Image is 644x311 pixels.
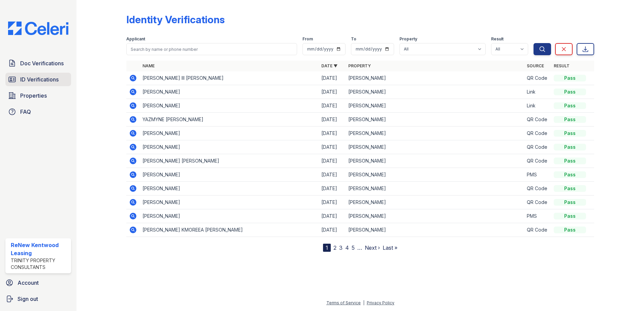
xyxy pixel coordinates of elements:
[345,244,349,251] a: 4
[491,36,504,42] label: Result
[352,244,355,251] a: 5
[524,99,551,113] td: Link
[126,13,225,26] div: Identity Verifications
[3,276,74,289] a: Account
[346,99,524,113] td: [PERSON_NAME]
[554,199,586,206] div: Pass
[554,144,586,150] div: Pass
[383,244,397,251] a: Last »
[554,75,586,81] div: Pass
[524,209,551,223] td: PMS
[524,196,551,209] td: QR Code
[346,168,524,182] td: [PERSON_NAME]
[20,59,64,67] span: Doc Verifications
[5,57,71,70] a: Doc Verifications
[346,127,524,140] td: [PERSON_NAME]
[140,196,319,209] td: [PERSON_NAME]
[346,85,524,99] td: [PERSON_NAME]
[351,36,356,42] label: To
[348,63,371,68] a: Property
[319,154,346,168] td: [DATE]
[20,92,47,100] span: Properties
[367,300,394,305] a: Privacy Policy
[140,154,319,168] td: [PERSON_NAME] [PERSON_NAME]
[140,99,319,113] td: [PERSON_NAME]
[140,223,319,237] td: [PERSON_NAME] KMOREEA [PERSON_NAME]
[365,244,380,251] a: Next ›
[554,171,586,178] div: Pass
[357,244,362,252] span: …
[323,244,331,252] div: 1
[140,127,319,140] td: [PERSON_NAME]
[140,209,319,223] td: [PERSON_NAME]
[11,241,68,257] div: ReNew Kentwood Leasing
[140,85,319,99] td: [PERSON_NAME]
[363,300,364,305] div: |
[524,127,551,140] td: QR Code
[524,113,551,127] td: QR Code
[554,130,586,137] div: Pass
[319,127,346,140] td: [DATE]
[554,213,586,219] div: Pass
[554,102,586,109] div: Pass
[18,279,39,287] span: Account
[346,71,524,85] td: [PERSON_NAME]
[524,140,551,154] td: QR Code
[3,22,74,35] img: CE_Logo_Blue-a8612792a0a2168367f1c8372b55b34899dd931a85d93a1a3d3e32e68fde9ad4.png
[126,43,297,55] input: Search by name or phone number
[319,71,346,85] td: [DATE]
[11,257,68,271] div: Trinity Property Consultants
[319,209,346,223] td: [DATE]
[319,168,346,182] td: [DATE]
[524,154,551,168] td: QR Code
[554,63,570,68] a: Result
[527,63,544,68] a: Source
[554,116,586,123] div: Pass
[302,36,313,42] label: From
[140,168,319,182] td: [PERSON_NAME]
[333,244,336,251] a: 2
[319,223,346,237] td: [DATE]
[319,182,346,196] td: [DATE]
[140,140,319,154] td: [PERSON_NAME]
[524,85,551,99] td: Link
[18,295,38,303] span: Sign out
[346,154,524,168] td: [PERSON_NAME]
[3,292,74,306] a: Sign out
[524,223,551,237] td: QR Code
[554,227,586,233] div: Pass
[524,182,551,196] td: QR Code
[5,89,71,102] a: Properties
[554,158,586,164] div: Pass
[5,105,71,118] a: FAQ
[346,209,524,223] td: [PERSON_NAME]
[319,99,346,113] td: [DATE]
[554,89,586,95] div: Pass
[140,113,319,127] td: YAZMYNE [PERSON_NAME]
[346,223,524,237] td: [PERSON_NAME]
[399,36,417,42] label: Property
[20,75,59,83] span: ID Verifications
[20,108,31,116] span: FAQ
[339,244,343,251] a: 3
[319,140,346,154] td: [DATE]
[126,36,145,42] label: Applicant
[346,196,524,209] td: [PERSON_NAME]
[321,63,337,68] a: Date ▼
[326,300,361,305] a: Terms of Service
[319,113,346,127] td: [DATE]
[524,71,551,85] td: QR Code
[524,168,551,182] td: PMS
[346,182,524,196] td: [PERSON_NAME]
[319,196,346,209] td: [DATE]
[346,140,524,154] td: [PERSON_NAME]
[140,71,319,85] td: [PERSON_NAME] III [PERSON_NAME]
[140,182,319,196] td: [PERSON_NAME]
[5,73,71,86] a: ID Verifications
[142,63,155,68] a: Name
[346,113,524,127] td: [PERSON_NAME]
[319,85,346,99] td: [DATE]
[554,185,586,192] div: Pass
